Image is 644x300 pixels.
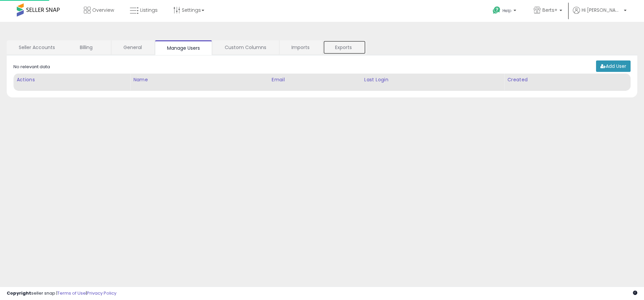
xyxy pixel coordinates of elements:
div: seller snap | | [7,290,116,297]
span: Hi [PERSON_NAME] [582,7,622,13]
div: No relevant data [13,64,50,70]
a: Terms of Use [57,290,86,296]
span: Listings [140,7,158,13]
a: Add User [596,60,631,72]
a: Custom Columns [213,40,278,54]
a: Seller Accounts [7,40,67,54]
a: Manage Users [155,40,212,55]
a: Help [487,1,523,22]
div: Last Login [364,76,501,83]
a: Hi [PERSON_NAME] [573,7,627,22]
a: Billing [68,40,110,54]
span: Help [502,8,512,13]
div: Actions [16,76,127,83]
strong: Copyright [7,290,31,296]
a: Privacy Policy [87,290,116,296]
div: Email [272,76,359,83]
a: Exports [323,40,366,54]
div: Name [133,76,266,83]
span: Overview [92,7,114,13]
a: Imports [279,40,322,54]
i: Get Help [492,6,501,14]
span: Berts+ [542,7,557,13]
div: Created [507,76,628,83]
a: General [111,40,154,54]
